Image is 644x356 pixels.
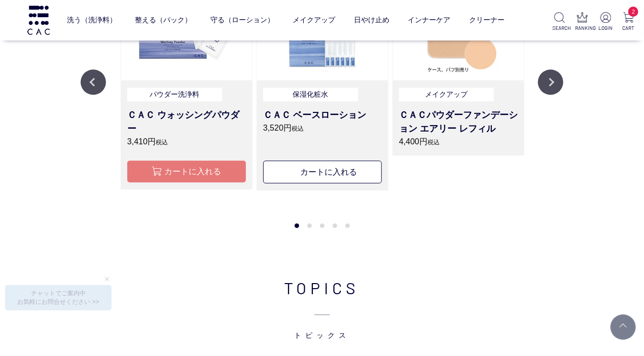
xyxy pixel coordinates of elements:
[575,24,590,32] p: RANKING
[263,108,382,122] h3: ＣＡＣ ベースローション
[67,8,117,33] a: 洗う（洗浄料）
[538,69,563,95] button: Next
[354,8,389,33] a: 日やけ止め
[263,161,382,183] button: カートに入れる
[399,108,518,136] h3: ＣＡＣパウダーファンデーション エアリー レフィル
[621,24,636,32] p: CART
[263,88,382,148] a: 保湿化粧水 ＣＡＣ ベースローション 3,520円税込
[292,125,304,132] span: 税込
[621,12,636,32] a: 2 CART
[127,108,246,136] h3: ＣＡＣ ウォッシングパウダー
[399,88,494,101] p: メイクアップ
[127,136,246,148] p: 3,410円
[127,88,222,101] p: パウダー洗浄料
[552,12,567,32] a: SEARCH
[127,88,246,148] a: パウダー洗浄料 ＣＡＣ ウォッシングパウダー 3,410円税込
[81,275,564,340] h2: TOPICS
[408,8,451,33] a: インナーケア
[469,8,505,33] a: クリーナー
[552,24,567,32] p: SEARCH
[26,6,51,34] img: logo
[399,136,518,148] p: 4,400円
[598,24,613,32] p: LOGIN
[263,88,358,101] p: 保湿化粧水
[127,161,246,182] button: カートに入れる
[320,223,325,228] button: 3 of 2
[598,12,613,32] a: LOGIN
[293,8,335,33] a: メイクアップ
[628,7,638,17] span: 2
[575,12,590,32] a: RANKING
[135,8,192,33] a: 整える（パック）
[156,139,168,146] span: 税込
[81,300,564,340] span: トピックス
[399,88,518,148] a: メイクアップ ＣＡＣパウダーファンデーション エアリー レフィル 4,400円税込
[345,223,350,228] button: 5 of 2
[427,139,440,146] span: 税込
[210,8,274,33] a: 守る（ローション）
[263,122,382,134] p: 3,520円
[295,223,299,228] button: 1 of 2
[333,223,337,228] button: 4 of 2
[81,69,106,95] button: Previous
[307,223,312,228] button: 2 of 2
